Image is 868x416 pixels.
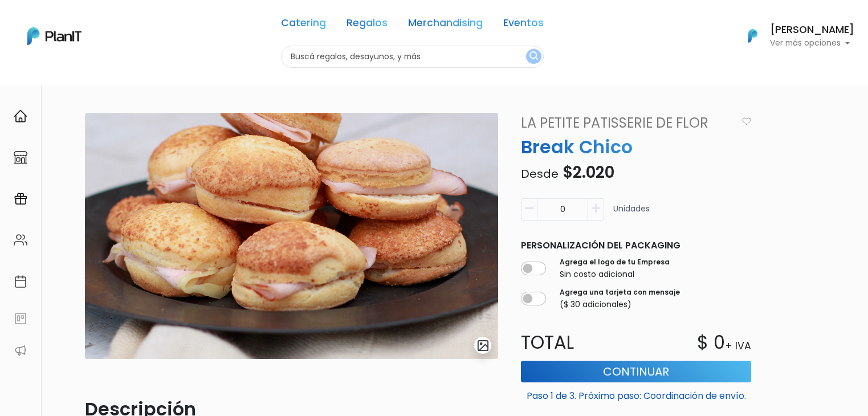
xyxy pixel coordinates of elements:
[521,385,751,403] p: Paso 1 de 3. Próximo paso: Coordinación de envío.
[521,361,751,382] button: Continuar
[560,299,680,311] p: ($ 30 adicionales)
[770,25,854,35] h6: [PERSON_NAME]
[281,46,544,68] input: Buscá regalos, desayunos, y más
[281,18,326,32] a: Catering
[85,113,498,359] img: scon-relleno01.png
[613,203,650,225] p: Unidades
[514,329,636,356] p: Total
[733,21,854,51] button: PlanIt Logo [PERSON_NAME] Ver más opciones
[740,23,765,48] img: PlanIt Logo
[521,239,751,252] p: Personalización del packaging
[563,161,614,183] span: $2.020
[521,166,559,182] span: Desde
[14,192,27,206] img: campaigns-02234683943229c281be62815700db0a1741e53638e28bf9629b52c665b00959.svg
[14,233,27,247] img: people-662611757002400ad9ed0e3c099ab2801c6687ba6c219adb57efc949bc21e19d.svg
[408,18,483,32] a: Merchandising
[14,275,27,288] img: calendar-87d922413cdce8b2cf7b7f5f62616a5cf9e4887200fb71536465627b3292af00.svg
[560,287,680,297] label: Agrega una tarjeta con mensaje
[347,18,388,32] a: Regalos
[770,39,854,47] p: Ver más opciones
[742,117,751,125] img: heart_icon
[529,51,538,62] img: search_button-432b6d5273f82d61273b3651a40e1bd1b912527efae98b1b7a1b2c0702e16a8d.svg
[14,312,27,325] img: feedback-78b5a0c8f98aac82b08bfc38622c3050aee476f2c9584af64705fc4e61158814.svg
[503,18,544,32] a: Eventos
[697,329,725,356] p: $ 0
[14,344,27,357] img: partners-52edf745621dab592f3b2c58e3bca9d71375a7ef29c3b500c9f145b62cc070d4.svg
[476,339,490,352] img: gallery-light
[560,268,670,280] p: Sin costo adicional
[725,338,751,353] p: + IVA
[27,27,81,45] img: PlanIt Logo
[560,257,670,267] label: Agrega el logo de tu Empresa
[514,113,737,133] a: La Petite Patisserie de Flor
[14,150,27,164] img: marketplace-4ceaa7011d94191e9ded77b95e3339b90024bf715f7c57f8cf31f2d8c509eaba.svg
[14,109,27,123] img: home-e721727adea9d79c4d83392d1f703f7f8bce08238fde08b1acbfd93340b81755.svg
[514,133,758,161] p: Break Chico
